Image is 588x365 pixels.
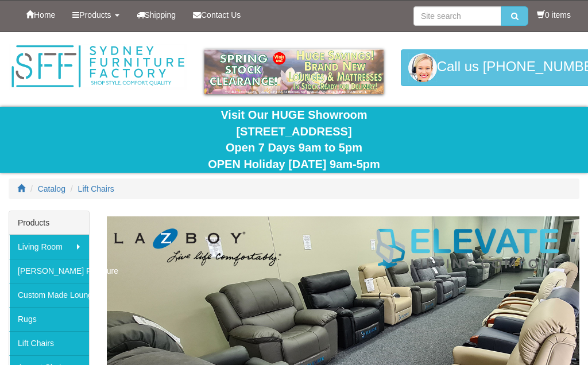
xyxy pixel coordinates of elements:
a: Rugs [9,307,89,331]
a: Products [64,1,127,29]
a: Shipping [128,1,185,29]
a: Home [17,1,64,29]
span: Home [34,10,55,20]
input: Site search [413,6,501,26]
a: Living Room [9,235,89,259]
img: spring-sale.gif [204,49,383,94]
a: Lift Chairs [78,184,114,193]
img: Sydney Furniture Factory [9,44,187,90]
a: Contact Us [184,1,249,29]
span: Shipping [145,10,176,20]
a: [PERSON_NAME] Furniture [9,259,89,283]
a: Custom Made Lounges [9,283,89,307]
span: Products [79,10,111,20]
a: Catalog [38,184,65,193]
li: 0 items [537,9,571,21]
a: Lift Chairs [9,331,89,355]
div: Visit Our HUGE Showroom [STREET_ADDRESS] Open 7 Days 9am to 5pm OPEN Holiday [DATE] 9am-5pm [9,107,579,172]
div: Products [9,211,89,235]
span: Contact Us [201,10,241,20]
